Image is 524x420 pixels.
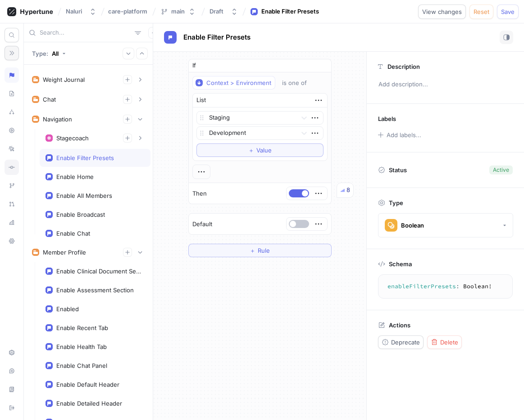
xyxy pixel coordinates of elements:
div: Enable Broadcast [56,211,105,218]
button: ＋Rule [188,244,332,257]
div: Naluri [66,8,82,15]
span: Save [501,9,515,14]
p: Labels [378,115,396,122]
div: Enable Recent Tab [56,324,108,331]
div: Boolean [401,222,424,229]
div: List [196,96,206,105]
div: Chat [43,96,56,103]
button: Deprecate [378,335,424,349]
span: ＋ [248,147,254,153]
p: If [192,61,196,70]
div: Logs [5,141,19,156]
p: Actions [389,322,410,329]
span: Delete [440,340,458,345]
div: Add labels... [387,132,421,138]
div: Schema [5,86,19,101]
div: Branches [5,178,19,193]
span: Reset [474,9,489,14]
div: Sign out [5,400,19,416]
button: Expand all [123,48,134,59]
button: Save [497,4,519,19]
button: Context > Environment [192,76,275,89]
p: Default [192,220,212,229]
p: Schema [389,260,412,268]
span: View changes [422,9,462,14]
div: Setup [5,345,19,360]
div: Preview [5,123,19,138]
div: Enable Chat Panel [56,362,107,369]
div: Settings [5,233,19,249]
p: Status [389,164,407,176]
div: Enable Filter Presets [56,154,114,161]
p: Type [389,199,403,206]
button: Draft [206,4,241,19]
div: 8 [346,186,350,195]
p: Then [192,189,207,198]
p: Type: [32,50,48,57]
button: Boolean [378,213,513,237]
div: Stagecoach [56,134,89,142]
button: Collapse all [136,48,148,59]
button: Delete [427,335,462,349]
div: Analytics [5,215,19,230]
button: main [157,4,199,19]
button: Type: All [29,45,69,61]
input: Search... [40,28,131,37]
div: Enable Health Tab [56,343,107,350]
button: is one of [278,76,320,89]
div: Context > Environment [206,79,271,87]
div: is one of [282,79,307,87]
span: care-platform [108,8,147,14]
div: Active [493,166,509,174]
div: Enable Chat [56,230,90,237]
button: Reset [469,4,493,19]
div: Pull requests [5,197,19,212]
div: All [52,50,59,57]
button: Naluri [62,4,100,19]
div: Diff [5,160,19,175]
div: Enabled [56,305,79,313]
div: Documentation [5,382,19,397]
div: Navigation [43,116,72,123]
div: Enable Clinical Document Section [56,268,141,275]
p: Add description... [374,77,516,92]
div: main [171,8,185,15]
span: Deprecate [391,340,420,345]
div: Enable Detailed Header [56,400,122,407]
button: ＋Value [196,143,324,157]
div: Member Profile [43,249,86,256]
div: Enable Filter Presets [261,7,319,16]
span: Enable Filter Presets [183,34,251,41]
div: Live chat [5,363,19,379]
div: Weight Journal [43,76,85,83]
span: Value [256,147,272,153]
div: Experiments [5,104,19,120]
div: Flags [5,67,19,83]
div: Enable Default Header [56,381,119,388]
button: Add labels... [375,129,424,141]
textarea: enableFilterPresets: Boolean! [382,278,509,295]
button: View changes [418,4,466,19]
span: ＋ [250,248,255,253]
div: Enable All Members [56,192,112,199]
div: Draft [210,8,223,15]
div: Enable Assessment Section [56,286,134,294]
div: Enable Home [56,173,94,180]
p: Description [387,63,420,70]
span: Rule [258,248,270,253]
